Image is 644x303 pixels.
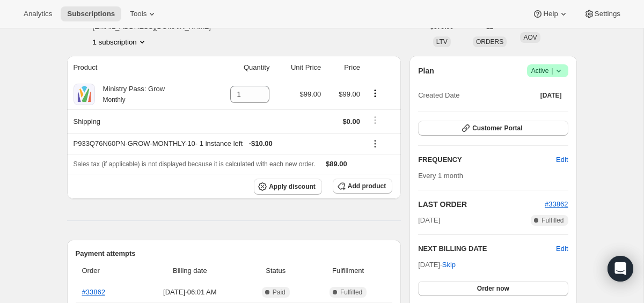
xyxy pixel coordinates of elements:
[61,6,121,21] button: Subscriptions
[209,56,273,79] th: Quantity
[418,261,456,269] span: [DATE] ·
[545,199,568,210] button: #33862
[74,84,95,105] img: product img
[339,90,360,98] span: $99.00
[608,256,633,282] div: Open Intercom Messenger
[249,138,273,149] span: - $10.00
[254,179,322,195] button: Apply discount
[67,10,115,18] span: Subscriptions
[123,6,164,21] button: Tools
[103,96,126,104] small: Monthly
[367,87,384,99] button: Product actions
[67,56,209,79] th: Product
[300,90,321,98] span: $99.00
[95,84,165,105] div: Ministry Pass: Grow
[541,216,563,225] span: Fulfilled
[326,160,347,168] span: $89.00
[310,265,386,276] span: Fulfillment
[418,154,556,165] h2: FREQUENCY
[551,66,553,75] span: |
[418,90,459,101] span: Created Date
[247,265,304,276] span: Status
[93,36,148,47] button: Product actions
[476,38,503,46] span: ORDERS
[17,6,58,21] button: Analytics
[556,154,568,165] span: Edit
[523,34,537,41] span: AOV
[67,109,209,133] th: Shipping
[342,117,360,125] span: $0.00
[418,199,545,210] h2: LAST ORDER
[595,10,620,18] span: Settings
[418,281,568,296] button: Order now
[367,114,384,126] button: Shipping actions
[82,288,105,296] a: #33862
[138,265,241,276] span: Billing date
[436,256,462,274] button: Skip
[526,6,575,21] button: Help
[130,10,147,18] span: Tools
[418,243,556,254] h2: NEXT BILLING DATE
[472,124,522,132] span: Customer Portal
[340,288,362,297] span: Fulfilled
[138,287,241,298] span: [DATE] · 06:01 AM
[74,138,360,149] div: P933Q76N60PN-GROW-MONTHLY-10 - 1 instance left
[324,56,363,79] th: Price
[442,260,456,270] span: Skip
[534,88,568,103] button: [DATE]
[418,215,440,226] span: [DATE]
[333,179,392,194] button: Add product
[74,160,316,168] span: Sales tax (if applicable) is not displayed because it is calculated with each new order.
[556,243,568,254] button: Edit
[76,248,393,259] h2: Payment attempts
[76,259,136,283] th: Order
[545,200,568,208] a: #33862
[418,172,463,180] span: Every 1 month
[477,284,509,293] span: Order now
[543,10,558,18] span: Help
[348,182,386,190] span: Add product
[531,65,564,76] span: Active
[418,65,434,76] h2: Plan
[550,151,574,168] button: Edit
[418,121,568,136] button: Customer Portal
[273,288,286,297] span: Paid
[24,10,52,18] span: Analytics
[269,182,316,191] span: Apply discount
[540,91,562,100] span: [DATE]
[273,56,324,79] th: Unit Price
[436,38,448,46] span: LTV
[577,6,627,21] button: Settings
